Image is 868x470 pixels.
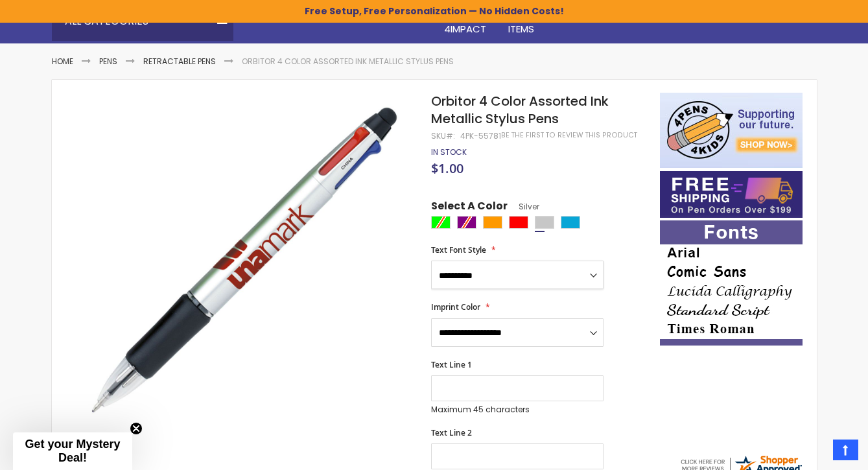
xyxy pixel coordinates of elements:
[52,56,73,67] a: Home
[669,375,755,388] span: [PERSON_NAME]
[483,216,502,229] div: Orange
[561,216,580,229] div: Turquoise
[431,427,472,438] span: Text Line 2
[434,2,498,44] a: 4Pens4impact
[508,201,539,212] span: Silver
[755,375,867,388] span: - ,
[431,130,455,141] strong: SKU
[431,405,604,415] p: Maximum 45 characters
[25,438,120,464] span: Get your Mystery Deal!
[509,216,528,229] div: Red
[660,93,803,168] img: 4pens 4 kids
[431,301,480,312] span: Imprint Color
[535,216,554,229] div: Silver
[130,422,143,435] button: Close teaser
[431,147,467,158] div: Availability
[13,432,132,470] div: Get your Mystery Deal!Close teaser
[660,220,803,346] img: font-personalization-examples
[77,91,414,428] img: silver-55781-orbitor-metallic-stylus-pen_1.jpg
[431,199,508,217] span: Select A Color
[99,56,117,67] a: Pens
[660,171,803,218] img: Free shipping on orders over $199
[498,2,606,44] a: 4PROMOTIONALITEMS
[431,359,472,370] span: Text Line 1
[760,375,770,388] span: NJ
[501,130,637,140] a: Be the first to review this product
[669,396,795,424] div: Fantastic
[431,92,609,128] span: Orbitor 4 Color Assorted Ink Metallic Stylus Pens
[431,244,486,255] span: Text Font Style
[431,147,467,158] span: In stock
[833,440,858,460] a: Top
[431,159,463,177] span: $1.00
[242,56,454,67] li: Orbitor 4 Color Assorted Ink Metallic Stylus Pens
[460,131,501,141] div: 4PK-55781
[772,375,867,388] span: [GEOGRAPHIC_DATA]
[143,56,216,67] a: Retractable Pens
